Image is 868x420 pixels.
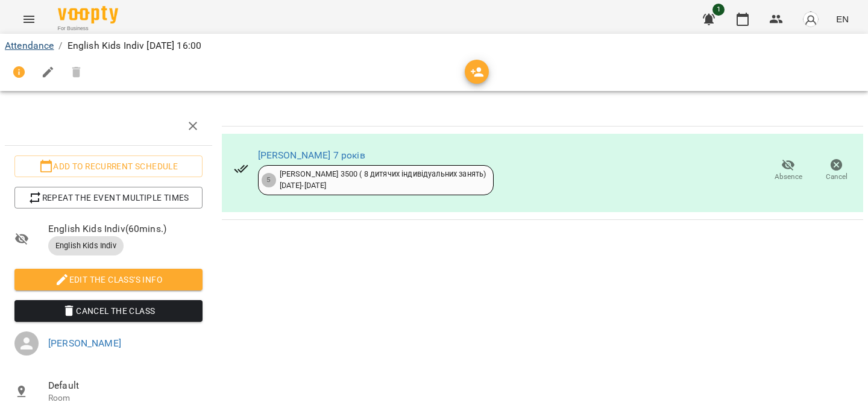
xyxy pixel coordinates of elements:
[826,172,848,182] span: Cancel
[58,6,118,24] img: Voopty Logo
[48,222,203,236] span: English Kids Indiv ( 60 mins. )
[258,149,365,161] a: [PERSON_NAME] 7 років
[802,11,819,28] img: avatar_s.png
[764,154,813,187] button: Absence
[14,155,203,177] button: Add to recurrent schedule
[813,154,861,187] button: Cancel
[24,159,193,174] span: Add to recurrent schedule
[831,8,854,30] button: EN
[68,39,202,53] p: English Kids Indiv [DATE] 16:00
[24,272,193,287] span: Edit the class's Info
[280,169,486,191] div: [PERSON_NAME] 3500 ( 8 дитячих індивідуальних занять) [DATE] - [DATE]
[262,173,276,187] div: 5
[58,25,118,33] span: For Business
[836,13,849,25] span: EN
[24,304,193,318] span: Cancel the class
[14,5,43,34] button: Menu
[14,300,203,322] button: Cancel the class
[775,172,802,182] span: Absence
[48,392,203,404] p: Room
[5,39,863,53] nav: breadcrumb
[712,4,725,16] span: 1
[48,337,121,349] a: [PERSON_NAME]
[48,240,124,251] span: English Kids Indiv
[24,190,193,205] span: Repeat the event multiple times
[14,269,203,290] button: Edit the class's Info
[48,378,203,393] span: Default
[14,187,203,208] button: Repeat the event multiple times
[58,39,62,53] li: /
[5,40,54,51] a: Attendance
